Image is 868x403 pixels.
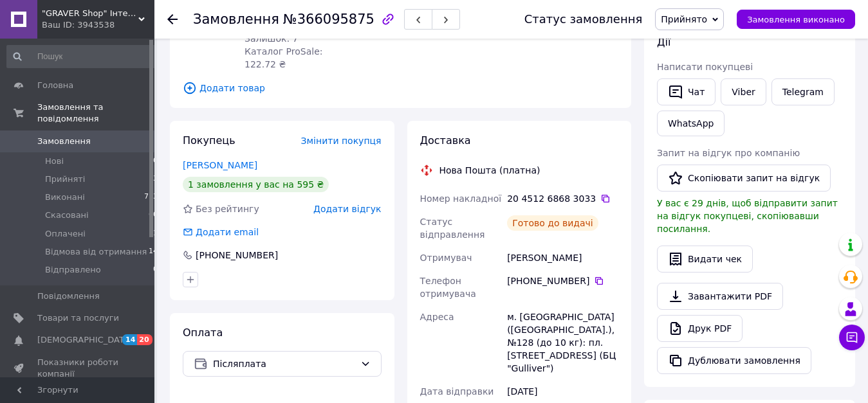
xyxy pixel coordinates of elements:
button: Замовлення виконано [737,10,855,29]
span: Замовлення виконано [747,15,845,24]
span: 713 [144,192,158,203]
span: 20 [137,334,152,345]
div: [PHONE_NUMBER] [194,249,279,262]
span: Без рейтингу [196,204,259,214]
span: Замовлення та повідомлення [37,102,154,125]
span: [DEMOGRAPHIC_DATA] [37,334,133,346]
button: Чат [657,78,716,105]
span: У вас є 29 днів, щоб відправити запит на відгук покупцеві, скопіювавши посилання. [657,198,838,234]
span: Оплата [183,327,223,339]
div: [PHONE_NUMBER] [507,274,618,287]
span: Покупець [183,134,235,147]
span: "GRAVER Shop" Інтернет-магазин [42,8,138,19]
span: Головна [37,80,73,91]
span: Додати відгук [313,204,381,214]
span: Залишок: 7 [245,33,299,44]
span: Каталог ProSale: 122.72 ₴ [245,46,322,69]
span: Нові [45,156,64,167]
div: Нова Пошта (платна) [436,164,544,177]
a: WhatsApp [657,111,725,136]
span: Написати покупцеві [657,62,753,72]
a: Telegram [771,78,835,105]
span: 14 [122,334,137,345]
span: 60 [149,210,158,221]
div: 1 замовлення у вас на 595 ₴ [183,177,329,192]
span: Відправлено [45,264,101,276]
div: Повернутися назад [167,13,178,26]
a: Завантажити PDF [657,283,783,310]
div: Статус замовлення [524,13,643,26]
a: Viber [721,78,766,105]
button: Дублювати замовлення [657,347,811,374]
div: Готово до видачі [507,215,598,231]
span: Телефон отримувача [420,276,476,299]
span: Виконані [45,192,85,203]
span: 1 [153,228,158,240]
span: Прийняті [45,174,85,185]
span: Отримувач [420,253,472,263]
span: Змінити покупця [301,136,382,146]
span: №366095875 [283,12,374,27]
button: Чат з покупцем [839,325,865,350]
span: Товари та послуги [37,312,119,324]
div: м. [GEOGRAPHIC_DATA] ([GEOGRAPHIC_DATA].), №128 (до 10 кг): пл. [STREET_ADDRESS] (БЦ "Gulliver") [504,305,621,380]
div: Додати email [194,226,260,238]
div: 20 4512 6868 3033 [507,192,618,205]
span: 0 [153,156,158,167]
div: Додати email [181,226,260,238]
div: Ваш ID: 3943538 [42,19,154,31]
span: Замовлення [193,12,279,27]
span: Дії [657,36,670,48]
span: Номер накладної [420,193,502,204]
span: Статус відправлення [420,217,485,240]
span: Запит на відгук про компанію [657,148,800,158]
span: 14 [149,246,158,258]
button: Скопіювати запит на відгук [657,165,831,192]
span: 3 [153,174,158,185]
span: Скасовані [45,210,89,221]
span: Додати товар [183,81,618,95]
button: Видати чек [657,246,753,273]
span: Прийнято [661,14,707,24]
span: Післяплата [213,357,355,371]
span: 0 [153,264,158,276]
span: Замовлення [37,136,91,147]
div: [DATE] [504,380,621,403]
span: Доставка [420,134,471,147]
a: Друк PDF [657,315,743,342]
span: Відмова від отримання [45,246,147,258]
span: Показники роботи компанії [37,357,119,380]
div: [PERSON_NAME] [504,246,621,269]
span: Повідомлення [37,291,100,302]
span: Оплачені [45,228,86,240]
span: Адреса [420,312,454,322]
a: [PERSON_NAME] [183,160,257,170]
input: Пошук [6,45,159,68]
span: Дата відправки [420,386,494,397]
